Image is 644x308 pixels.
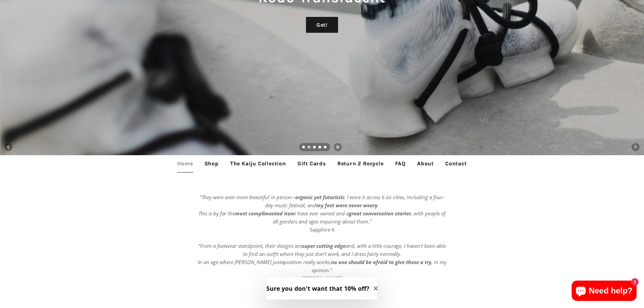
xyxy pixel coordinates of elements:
a: Shop [199,155,224,172]
a: Contact [440,155,472,172]
em: "They were even more beautiful in person-- [199,194,295,200]
strong: great conversation starter [349,210,411,217]
p: Sapphire K [PERSON_NAME] [197,193,447,299]
a: Return 2 Recycle [332,155,389,172]
a: Gift Cards [292,155,331,172]
a: Load slide 1 [302,146,306,149]
a: Load slide 5 [324,146,327,149]
em: I have ever owned and a [295,210,349,217]
button: Pause slideshow [330,140,345,155]
inbox-online-store-chat: Shopify online store chat [570,281,639,303]
strong: my feet were never weary [316,202,378,209]
em: . I wore it across 6 six cities, including a four-day music festival, and [265,194,445,209]
a: Home [172,155,198,172]
strong: most complimented item [235,210,295,217]
strong: super cutting edge [302,242,345,249]
button: Previous slide [1,140,16,155]
strong: no one should be afraid to give these a try [331,259,431,265]
a: Load slide 3 [313,146,316,149]
a: Load slide 4 [318,146,322,149]
strong: organic yet futuristic [295,194,344,200]
a: About [412,155,439,172]
em: , in my opinion." [312,259,447,274]
em: and, with a little courage, I haven’t been able to find an outfit where they just don’t work, and... [198,242,446,265]
a: Get! [306,17,338,33]
em: "From a footwear standpoint, their designs are [198,242,302,249]
a: FAQ [390,155,411,172]
button: Next slide [628,140,643,155]
a: The Kaiju Collection [225,155,291,172]
a: Slide 2, current [308,146,311,149]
